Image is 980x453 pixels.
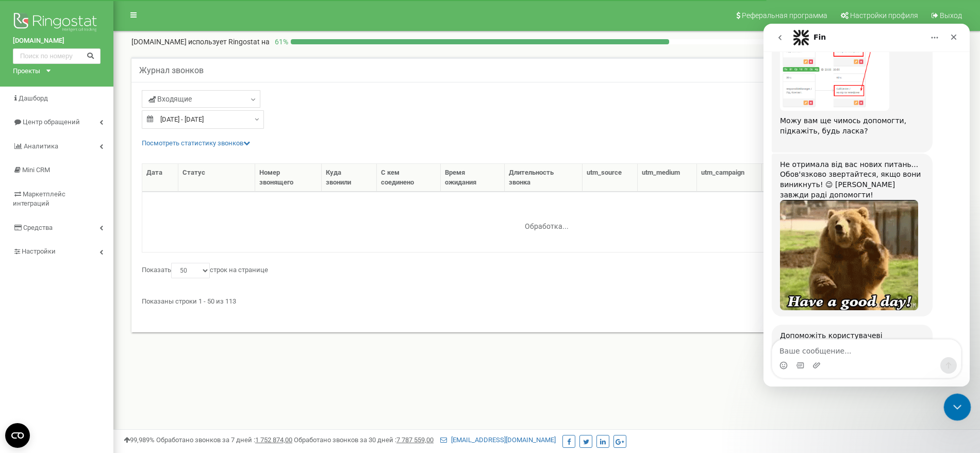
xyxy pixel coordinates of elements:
span: Дашборд [19,94,48,102]
th: Статус [178,164,255,192]
u: 7 787 559,00 [396,436,434,444]
iframe: Intercom live chat [944,394,971,421]
input: Поиск по номеру [13,48,101,64]
iframe: Intercom live chat [763,24,970,387]
button: Open CMP widget [5,423,30,448]
th: utm_term [762,164,811,192]
th: Куда звонили [322,164,377,192]
div: Показаны строки 1 - 50 из 113 [142,293,952,307]
select: Показатьстрок на странице [171,263,210,278]
span: Маркетплейс интеграций [13,190,65,208]
h5: Журнал звонков [139,66,204,75]
p: [DOMAIN_NAME] [131,37,270,47]
th: Дата [142,164,178,192]
img: Ringostat logo [13,10,101,36]
span: Обработано звонков за 30 дней : [294,436,434,444]
span: Выход [940,11,962,20]
span: использует Ringostat на [188,38,270,46]
a: Посмотреть cтатистику звонков [142,139,250,147]
th: Длительность звонка [505,164,583,192]
th: Время ожидания [441,164,505,192]
span: Средства [23,224,53,231]
div: Проекты [13,66,40,76]
span: Аналитика [24,142,58,150]
th: utm_source [583,164,638,192]
u: 1 752 874,00 [255,436,292,444]
span: Обработано звонков за 7 дней : [156,436,292,444]
span: Mini CRM [22,166,50,174]
span: Настройки профиля [850,11,918,20]
span: Настройки [22,247,56,255]
th: Номер звонящего [255,164,322,192]
div: Обработка... [483,214,611,229]
span: Центр обращений [23,118,80,126]
span: 99,989% [124,436,155,444]
th: utm_medium [638,164,697,192]
label: Показать строк на странице [142,263,268,278]
a: Входящие [142,90,260,108]
span: Входящие [148,94,192,104]
th: С кем соединено [377,164,441,192]
th: utm_campaign [697,164,761,192]
p: 61 % [270,37,291,47]
span: Реферальная программа [742,11,827,20]
a: [EMAIL_ADDRESS][DOMAIN_NAME] [440,436,556,444]
a: [DOMAIN_NAME] [13,36,101,46]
